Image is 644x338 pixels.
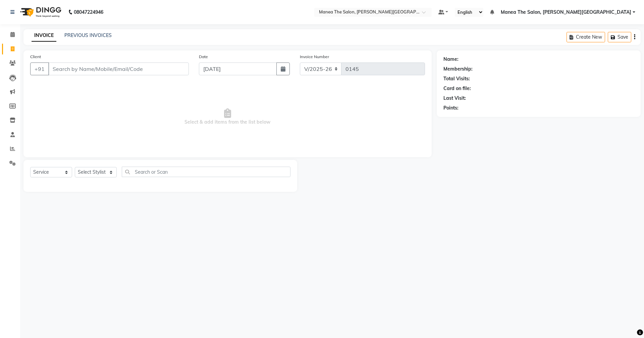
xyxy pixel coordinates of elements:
button: +91 [30,62,49,75]
button: Save [608,32,631,42]
span: Manea The Salon, [PERSON_NAME][GEOGRAPHIC_DATA] [501,9,631,16]
label: Client [30,54,41,60]
input: Search or Scan [122,167,290,177]
button: Create New [567,32,605,42]
div: Name: [443,56,459,63]
span: Select & add items from the list below [30,83,425,151]
div: Membership: [443,66,473,73]
a: INVOICE [32,30,56,42]
div: Card on file: [443,85,471,92]
div: Points: [443,104,459,112]
label: Invoice Number [300,54,329,60]
img: logo [17,3,63,22]
div: Total Visits: [443,75,470,82]
b: 08047224946 [74,3,103,22]
a: PREVIOUS INVOICES [64,32,112,38]
div: Last Visit: [443,95,466,102]
label: Date [199,54,208,60]
input: Search by Name/Mobile/Email/Code [48,62,189,75]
